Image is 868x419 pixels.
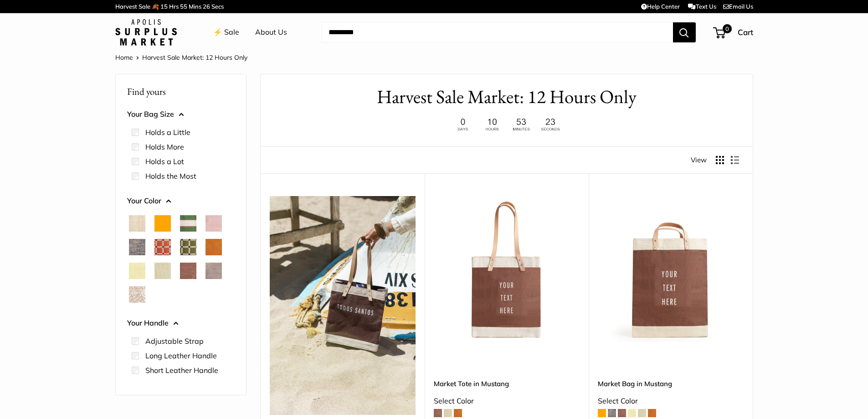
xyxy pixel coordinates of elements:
img: 12 hours only. Ends at 8pm [450,116,564,134]
button: Chenille Window Brick [154,239,171,255]
button: Court Green [180,215,196,232]
p: Find yours [127,83,235,100]
input: Search... [321,22,673,42]
span: View [691,154,707,166]
h1: Harvest Sale Market: 12 Hours Only [274,83,739,110]
label: Holds More [145,141,184,152]
button: White Porcelain [129,286,145,303]
a: Home [115,53,133,62]
button: Your Bag Size [127,108,235,121]
button: Natural [129,215,145,232]
span: 26 [203,3,210,10]
span: 55 [180,3,187,10]
span: 15 [160,3,168,10]
img: Apolis: Surplus Market [115,19,177,46]
span: Cart [738,27,753,37]
span: Hrs [169,3,179,10]
button: Display products as list [731,156,739,164]
a: About Us [255,26,287,39]
div: Select Color [434,394,580,408]
span: Secs [211,3,224,10]
button: Chenille Window Sage [180,239,196,255]
button: Daisy [129,263,145,279]
a: Email Us [723,3,753,10]
span: 0 [722,24,731,33]
label: Holds the Most [145,171,196,181]
button: Mint Sorbet [154,263,171,279]
button: Your Color [127,194,235,208]
img: Market Tote in Mustang [434,196,580,342]
a: ⚡️ Sale [213,26,239,39]
a: Market Tote in MustangMarket Tote in Mustang [434,196,580,342]
button: Orange [154,215,171,232]
span: Mins [189,3,201,10]
img: Market Bag in Mustang [598,196,744,342]
a: Market Tote in Mustang [434,378,580,389]
nav: Breadcrumb [115,52,247,63]
label: Long Leather Handle [145,350,217,361]
label: Holds a Lot [145,156,184,167]
a: Text Us [688,3,716,10]
a: 0 Cart [714,25,753,40]
button: Mustang [180,263,196,279]
a: Market Bag in MustangMarket Bag in Mustang [598,196,744,342]
img: Mustang is a rich chocolate mousse brown — a touch of earthy ease, bring along during slow mornin... [270,196,416,415]
button: Cognac [205,239,222,255]
label: Short Leather Handle [145,365,218,376]
button: Search [673,22,696,42]
a: Help Center [641,3,680,10]
span: Harvest Sale Market: 12 Hours Only [142,53,247,62]
button: Blush [205,215,222,232]
div: Select Color [598,394,744,408]
label: Adjustable Strap [145,336,204,347]
button: Display products as grid [716,156,724,164]
a: Market Bag in Mustang [598,378,744,389]
button: Chambray [129,239,145,255]
label: Holds a Little [145,127,190,138]
button: Taupe [205,263,222,279]
button: Your Handle [127,316,235,330]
